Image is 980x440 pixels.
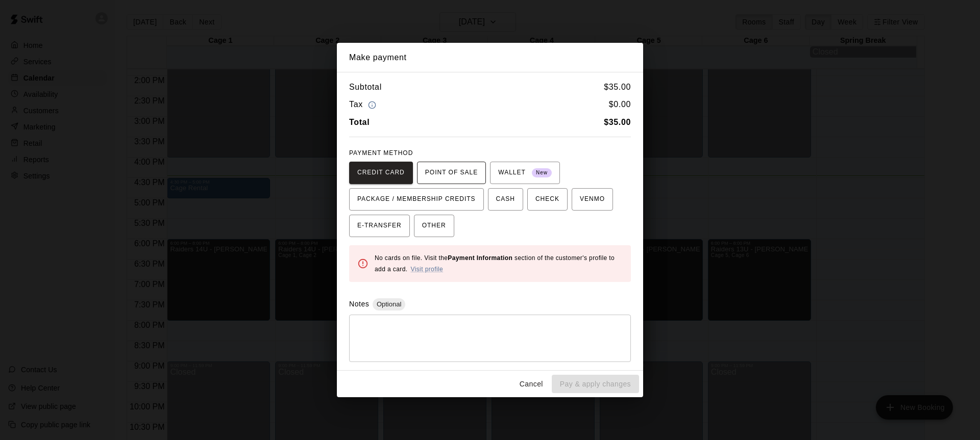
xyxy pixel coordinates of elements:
[580,191,605,208] span: VENMO
[357,191,476,208] span: PACKAGE / MEMBERSHIP CREDITS
[349,300,369,308] label: Notes
[357,165,405,181] span: CREDIT CARD
[532,166,552,180] span: New
[349,188,484,211] button: PACKAGE / MEMBERSHIP CREDITS
[349,162,413,184] button: CREDIT CARD
[490,162,560,184] button: WALLET New
[498,165,552,181] span: WALLET
[572,188,613,211] button: VENMO
[337,43,643,72] h2: Make payment
[414,215,454,237] button: OTHER
[496,191,515,208] span: CASH
[417,162,486,184] button: POINT OF SALE
[349,118,370,126] b: Total
[604,81,631,94] h6: $ 35.00
[604,118,631,126] b: $ 35.00
[535,191,559,208] span: CHECK
[375,254,615,273] span: No cards on file. Visit the section of the customer's profile to add a card.
[515,375,548,394] button: Cancel
[527,188,568,211] button: CHECK
[609,98,631,112] h6: $ 0.00
[349,81,382,94] h6: Subtotal
[448,254,512,262] b: Payment Information
[357,218,402,234] span: E-TRANSFER
[410,266,443,273] a: Visit profile
[349,215,410,237] button: E-TRANSFER
[349,149,413,157] span: PAYMENT METHOD
[488,188,523,211] button: CASH
[373,300,405,308] span: Optional
[425,165,478,181] span: POINT OF SALE
[349,98,379,112] h6: Tax
[422,218,446,234] span: OTHER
